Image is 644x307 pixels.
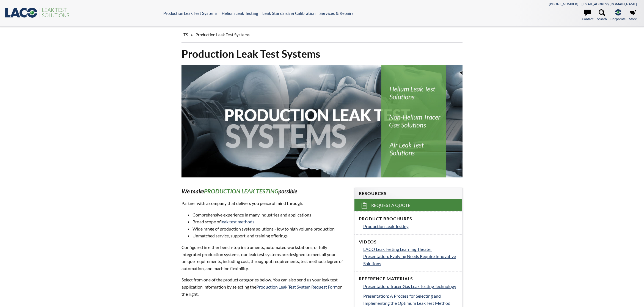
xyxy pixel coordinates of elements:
[163,11,218,16] a: Production Leak Test Systems
[363,293,450,306] span: Presentation: A Process for Selecting and Implementing the Optimum Leak Test Method
[363,246,458,267] a: LACO Leak Testing Learning Theater Presentation: Evolving Needs Require Innovative Solutions
[181,65,463,177] img: Production Leak Test Systems header
[192,225,347,232] li: Wide range of production system solutions - low to high volume production
[549,2,578,6] a: [PHONE_NUMBER]
[181,47,463,61] h1: Production Leak Test Systems
[181,188,297,195] em: We make possible
[359,239,458,245] h4: Videos
[354,199,462,211] a: Request a Quote
[320,11,354,16] a: Services & Repairs
[363,224,409,229] span: Production Leak Testing
[181,200,347,207] p: Partner with a company that delivers you peace of mind through:
[262,11,315,16] a: Leak Standards & Calibration
[359,191,458,196] h4: Resources
[363,284,456,289] span: Presentation: Tracer Gas Leak Testing Technology
[363,292,458,306] a: Presentation: A Process for Selecting and Implementing the Optimum Leak Test Method
[359,216,458,222] h4: Product Brochures
[371,202,410,208] span: Request a Quote
[192,218,347,225] li: Broad scope of
[582,2,637,6] a: [EMAIL_ADDRESS][DOMAIN_NAME]
[359,276,458,282] h4: Reference Materials
[363,283,458,290] a: Presentation: Tracer Gas Leak Testing Technology
[181,244,347,272] p: Configured in either bench-top instruments, automated workstations, or fully integrated productio...
[181,32,188,37] span: LTS
[204,188,278,195] strong: PRODUCTION LEAK TESTING
[181,27,463,43] div: »
[597,9,607,21] a: Search
[222,11,258,16] a: Helium Leak Testing
[363,246,456,266] span: LACO Leak Testing Learning Theater Presentation: Evolving Needs Require Innovative Solutions
[629,9,637,21] a: Store
[181,276,347,297] p: Select from one of the product categories below. You can also send us your leak test application ...
[192,211,347,218] li: Comprehensive experience in many industries and applications
[582,9,593,21] a: Contact
[222,219,254,224] a: leak test methods
[363,223,458,230] a: Production Leak Testing
[196,32,250,37] span: Production Leak Test Systems
[610,16,626,21] span: Corporate
[256,284,338,289] a: Production Leak Test System Request Form
[192,232,347,239] li: Unmatched service, support, and training offerings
